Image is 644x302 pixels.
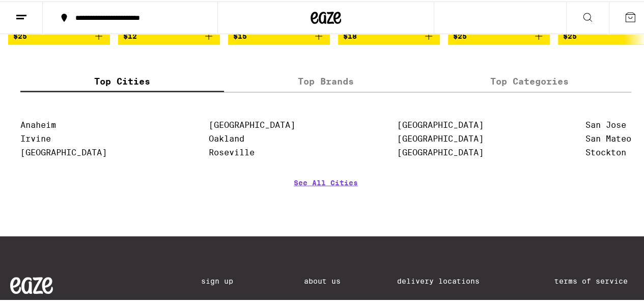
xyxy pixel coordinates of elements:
[20,146,107,156] a: [GEOGRAPHIC_DATA]
[224,69,428,91] label: Top Brands
[397,276,498,284] a: Delivery Locations
[304,276,341,284] a: About Us
[118,26,220,43] button: Add to bag
[294,177,358,215] a: See All Cities
[448,26,550,43] button: Add to bag
[397,132,484,142] a: [GEOGRAPHIC_DATA]
[6,7,73,15] span: Hi. Need any help?
[13,31,27,39] span: $25
[428,69,631,91] label: Top Categories
[209,146,255,156] a: Roseville
[563,31,577,39] span: $25
[343,31,357,39] span: $18
[397,146,484,156] a: [GEOGRAPHIC_DATA]
[20,119,56,128] a: Anaheim
[209,132,244,142] a: Oakland
[201,276,247,284] a: Sign Up
[453,31,467,39] span: $25
[585,146,626,156] a: Stockton
[20,132,51,142] a: Irvine
[585,132,631,142] a: San Mateo
[123,31,137,39] span: $12
[397,119,484,128] a: [GEOGRAPHIC_DATA]
[228,26,330,43] button: Add to bag
[8,26,110,43] button: Add to bag
[585,119,626,128] a: San Jose
[209,119,295,128] a: [GEOGRAPHIC_DATA]
[554,276,641,284] a: Terms of Service
[338,26,440,43] button: Add to bag
[20,69,224,91] label: Top Cities
[233,31,247,39] span: $15
[20,69,631,91] div: tabs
